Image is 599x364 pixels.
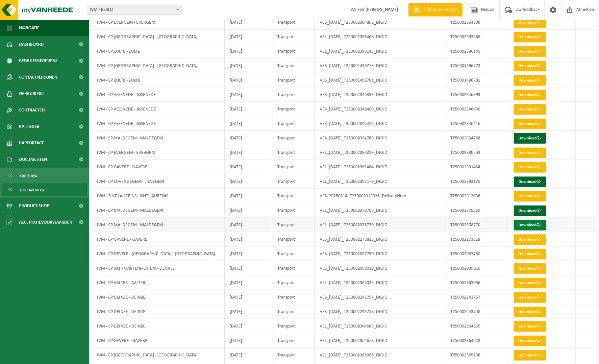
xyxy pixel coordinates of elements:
[92,348,225,362] td: IVM - CP [GEOGRAPHIC_DATA] - [GEOGRAPHIC_DATA]
[315,73,445,87] td: VES_[DATE]_T250001496781_DIGID
[225,348,272,362] td: [DATE]
[514,350,546,361] a: Download
[272,174,315,189] td: Transport
[272,304,315,319] td: Transport
[445,247,508,261] td: T250002097750
[92,261,225,276] td: IVM - CP SINT-MARTENS-LATEM - DEURLE
[19,53,58,69] span: Bedrijfsgegevens
[408,3,462,16] a: Offerte aanvragen
[225,174,272,189] td: [DATE]
[225,333,272,348] td: [DATE]
[272,189,315,203] td: Transport
[92,304,225,319] td: IVM - CP DEINZE - DEINZE
[315,145,445,160] td: VEL_[DATE]_T250002380259_DIGID
[272,290,315,304] td: Transport
[225,189,272,203] td: [DATE]
[272,232,315,247] td: Transport
[92,290,225,304] td: IVM - CP DEINZE - DEINZE
[92,73,225,87] td: IVM - CP ZULTE - ZULTE
[315,160,445,174] td: VEL_[DATE]_T250002391484_DIGID
[225,160,272,174] td: [DATE]
[445,131,508,145] td: T250002334768
[445,30,508,44] td: T250002393468
[514,119,546,129] a: Download
[92,232,225,247] td: IVM - CP GAVERE - GAVERE
[514,278,546,288] a: Download
[514,307,546,317] a: Download
[92,15,225,30] td: IVM - CP EVERGEM - EVERGEM
[92,131,225,145] td: IVM - CP MALDEGEM - MALDEGEM
[225,102,272,116] td: [DATE]
[272,160,315,174] td: Transport
[272,73,315,87] td: Transport
[87,5,181,14] span: IVM - EEKLO
[514,336,546,346] a: Download
[315,44,445,59] td: VEL_[DATE]_T250002380145_DIGID
[20,184,44,196] span: Documenten
[315,290,445,304] td: VES_[DATE]_T250002243757_DIGID
[19,151,47,168] span: Documenten
[20,170,37,182] span: Facturen
[225,218,272,232] td: [DATE]
[92,276,225,290] td: IVM - CP AALTER - AALTER
[315,131,445,145] td: VES_[DATE]_T250002334768_DIGID
[315,304,445,319] td: VES_[DATE]_T250002243758_DIGID
[19,20,39,36] span: Navigatie
[225,261,272,276] td: [DATE]
[445,304,508,319] td: T250002243758
[445,348,508,362] td: T250002365206
[315,218,445,232] td: VEL_[DATE]_T250002378770_DIGID
[445,44,508,59] td: T250002380145
[514,90,546,100] a: Download
[315,333,445,348] td: VEL_[DATE]_T250002364678_DIGID
[225,319,272,333] td: [DATE]
[445,15,508,30] td: T250002364895
[315,30,445,44] td: VEL_[DATE]_T250002393468_DIGID
[445,145,508,160] td: T250002380259
[272,319,315,333] td: Transport
[445,333,508,348] td: T250002364678
[365,7,398,12] strong: [PERSON_NAME]
[445,59,508,73] td: T250001496773
[272,44,315,59] td: Transport
[315,189,445,203] td: VES_20250814_T250002313036_DeliveryNote
[315,174,445,189] td: VEL_[DATE]_T250002392176_DIGID
[19,198,49,214] span: Product Shop
[514,263,546,274] a: Download
[514,191,546,202] a: Download
[92,116,225,131] td: IVM - CP ASSENEDE - ASSENEDE
[92,218,225,232] td: IVM - CP MALDEGEM - MALDEGEM
[445,160,508,174] td: T250002391484
[2,169,87,182] a: Facturen
[225,290,272,304] td: [DATE]
[92,189,225,203] td: IVM - SINT LAUREINS - SINT-LAUREINS
[514,220,546,231] a: Download
[92,44,225,59] td: IVM - CP ZULTE - ZULTE
[422,7,459,13] span: Offerte aanvragen
[514,32,546,42] a: Download
[514,148,546,158] a: Download
[514,206,546,216] a: Download
[19,69,57,85] span: Contactpersonen
[445,218,508,232] td: T250002378770
[445,319,508,333] td: T250002364665
[225,247,272,261] td: [DATE]
[225,145,272,160] td: [DATE]
[272,116,315,131] td: Transport
[92,30,225,44] td: IVM - CP [GEOGRAPHIC_DATA] - [GEOGRAPHIC_DATA]
[445,276,508,290] td: T250002365036
[315,261,445,276] td: VES_[DATE]_T250002099010_DIGID
[87,5,182,15] span: IVM - EEKLO
[514,133,546,144] a: Download
[225,304,272,319] td: [DATE]
[272,15,315,30] td: Transport
[272,30,315,44] td: Transport
[225,131,272,145] td: [DATE]
[19,214,72,231] span: Acceptatievoorwaarden
[445,232,508,247] td: T250002273818
[225,116,272,131] td: [DATE]
[19,102,45,118] span: Contracten
[272,348,315,362] td: Transport
[272,59,315,73] td: Transport
[315,15,445,30] td: VES_[DATE]_T250002364895_DIGID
